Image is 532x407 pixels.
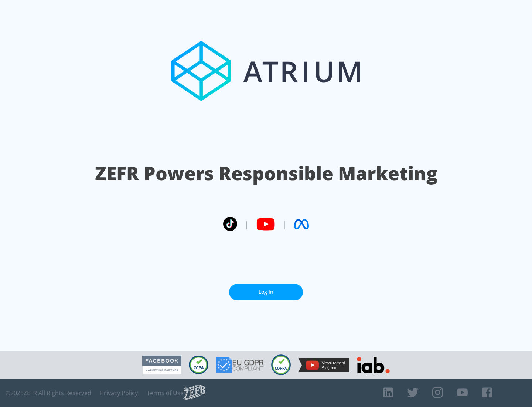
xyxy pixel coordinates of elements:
a: Terms of Use [147,389,184,397]
img: YouTube Measurement Program [298,358,349,372]
img: IAB [357,357,390,373]
span: © 2025 ZEFR All Rights Reserved [6,389,91,397]
span: | [282,219,287,230]
img: COPPA Compliant [271,354,291,375]
img: CCPA Compliant [189,356,208,374]
h1: ZEFR Powers Responsible Marketing [95,161,437,186]
span: | [245,219,249,230]
img: GDPR Compliant [216,357,264,373]
img: Facebook Marketing Partner [142,356,181,374]
a: Log In [229,284,303,300]
a: Privacy Policy [100,389,138,397]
